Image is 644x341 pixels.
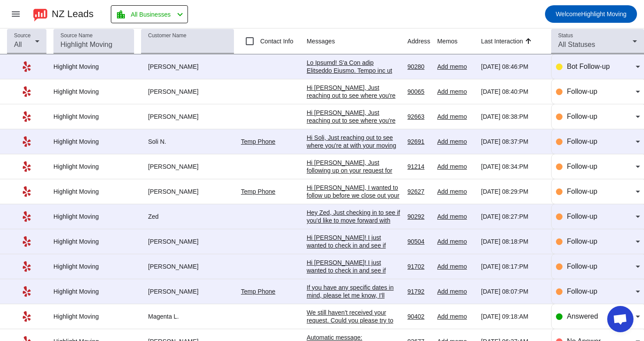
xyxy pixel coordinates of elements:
[14,41,22,48] span: All
[141,188,234,195] div: [PERSON_NAME]
[437,213,474,220] div: Add memo
[558,41,595,48] span: All Statuses
[567,213,597,220] span: Follow-up
[407,63,430,71] div: 90280
[116,9,126,20] mat-icon: location_city
[21,286,32,297] mat-icon: Yelp
[437,238,474,245] div: Add memo
[141,238,234,245] div: [PERSON_NAME]
[556,8,626,20] span: Highlight Moving
[53,238,134,245] div: Highlight Moving
[481,88,544,96] div: [DATE] 08:40:PM
[567,238,597,245] span: Follow-up
[53,188,134,195] div: Highlight Moving
[307,109,400,164] div: Hi [PERSON_NAME], Just reaching out to see where you're at with your moving plans. Is [DATE] stil...
[481,213,544,220] div: [DATE] 08:27:PM
[141,288,234,295] div: [PERSON_NAME]
[567,113,597,120] span: Follow-up
[437,288,474,295] div: Add memo
[307,284,400,307] div: If you have any specific dates in mind, please let me know, I'll check the availability for you!
[52,8,93,20] div: NZ Leads
[21,211,32,222] mat-icon: Yelp
[558,33,573,39] mat-label: Status
[437,163,474,170] div: Add memo
[567,188,597,195] span: Follow-up
[111,5,188,23] button: All Businesses
[407,113,430,121] div: 92663
[607,306,633,332] a: Open chat
[21,136,32,147] mat-icon: Yelp
[407,288,430,295] div: 91792
[241,138,276,145] a: Temp Phone
[307,184,400,310] div: Hi [PERSON_NAME], I wanted to follow up before we close out your request. If you're still conside...
[545,5,637,23] button: WelcomeHighlight Moving
[407,138,430,146] div: 92691
[21,61,32,72] mat-icon: Yelp
[21,261,32,272] mat-icon: Yelp
[53,113,134,121] div: Highlight Moving
[241,288,276,295] a: Temp Phone
[481,288,544,295] div: [DATE] 08:07:PM
[407,213,430,220] div: 90292
[407,28,437,54] th: Address
[407,88,430,96] div: 90065
[175,9,185,20] mat-icon: chevron_left
[258,37,294,46] label: Contact Info
[481,37,523,46] div: Last Interaction
[567,88,597,95] span: Follow-up
[567,163,597,170] span: Follow-up
[407,313,430,320] div: 90402
[53,138,134,146] div: Highlight Moving
[567,288,597,295] span: Follow-up
[407,163,430,170] div: 91214
[141,263,234,270] div: [PERSON_NAME]
[481,138,544,146] div: [DATE] 08:37:PM
[481,263,544,270] div: [DATE] 08:17:PM
[53,213,134,220] div: Highlight Moving
[437,88,474,96] div: Add memo
[53,263,134,270] div: Highlight Moving
[407,263,430,270] div: 91702
[481,113,544,121] div: [DATE] 08:38:PM
[141,113,234,121] div: [PERSON_NAME]
[21,236,32,247] mat-icon: Yelp
[21,111,32,122] mat-icon: Yelp
[131,8,170,21] span: All Businesses
[307,209,400,272] div: Hey Zed, Just checking in to see if you'd like to move forward with your booking for [DATE] or 28...
[53,63,134,71] div: Highlight Moving
[407,188,430,195] div: 92627
[567,263,597,270] span: Follow-up
[60,39,127,50] input: Highlight Moving
[567,63,610,70] span: Bot Follow-up
[556,11,581,18] span: Welcome
[307,234,400,328] div: Hi [PERSON_NAME]! I just wanted to check in and see if you're still considering the moving servic...
[53,313,134,320] div: Highlight Moving
[437,138,474,146] div: Add memo
[21,86,32,97] mat-icon: Yelp
[437,263,474,270] div: Add memo
[307,84,400,139] div: Hi [PERSON_NAME], Just reaching out to see where you're at with your moving plans. Is [DATE] stil...
[11,9,21,19] mat-icon: menu
[567,138,597,145] span: Follow-up
[14,33,31,39] mat-label: Source
[141,63,234,71] div: [PERSON_NAME]
[437,28,481,54] th: Memos
[53,88,134,96] div: Highlight Moving
[148,33,186,39] mat-label: Customer Name
[53,163,134,170] div: Highlight Moving
[141,88,234,96] div: [PERSON_NAME]
[407,238,430,245] div: 90504
[307,159,400,222] div: Hi [PERSON_NAME], Just following up on your request for moving services. If you haven't picked a ...
[481,313,544,320] div: [DATE] 09:18:AM
[53,288,134,295] div: Highlight Moving
[60,33,92,39] mat-label: Source Name
[21,311,32,322] mat-icon: Yelp
[241,188,276,195] a: Temp Phone
[33,7,47,21] img: logo
[437,63,474,71] div: Add memo
[567,313,598,320] span: Answered
[141,138,234,146] div: Soli N.
[481,163,544,170] div: [DATE] 08:34:PM
[21,186,32,197] mat-icon: Yelp
[307,134,400,189] div: Hi Soli, Just reaching out to see where you're at with your moving plans. Is [DATE] still the dat...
